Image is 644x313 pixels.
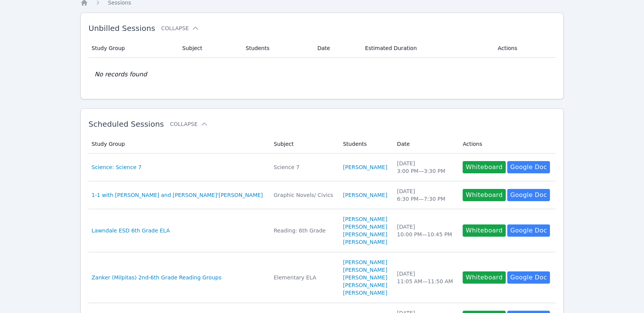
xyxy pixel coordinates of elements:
a: [PERSON_NAME] [343,238,387,246]
th: Students [241,39,313,58]
button: Whiteboard [463,161,506,173]
tr: 1-1 with [PERSON_NAME] and [PERSON_NAME]'[PERSON_NAME]Graphic Novels/ Civics[PERSON_NAME][DATE]6:... [88,181,556,209]
div: [DATE] 3:00 PM — 3:30 PM [397,160,454,175]
div: [DATE] 10:00 PM — 10:45 PM [397,223,454,238]
th: Study Group [88,39,178,58]
div: Science 7 [274,163,334,171]
div: Graphic Novels/ Civics [274,191,334,199]
a: [PERSON_NAME] [343,215,387,223]
th: Study Group [88,135,269,153]
th: Students [338,135,392,153]
a: Google Doc [507,189,550,201]
button: Collapse [161,24,199,32]
span: Scheduled Sessions [88,119,164,129]
div: [DATE] 11:05 AM — 11:50 AM [397,270,454,285]
a: 1-1 with [PERSON_NAME] and [PERSON_NAME]'[PERSON_NAME] [91,191,263,199]
a: Google Doc [507,224,550,237]
th: Subject [178,39,241,58]
th: Estimated Duration [360,39,493,58]
a: [PERSON_NAME] [343,223,387,231]
th: Actions [458,135,556,153]
div: [DATE] 6:30 PM — 7:30 PM [397,187,454,203]
a: [PERSON_NAME] [343,258,387,266]
td: No records found [88,58,556,91]
span: Unbilled Sessions [88,24,155,33]
a: [PERSON_NAME] [343,266,387,274]
a: Google Doc [507,161,550,173]
th: Actions [493,39,556,58]
a: [PERSON_NAME] [343,289,387,297]
div: Reading: 6th Grade [274,227,334,234]
a: [PERSON_NAME] [343,274,387,281]
a: [PERSON_NAME] [343,163,387,171]
th: Subject [269,135,338,153]
th: Date [392,135,458,153]
div: Elementary ELA [274,274,334,281]
a: [PERSON_NAME] [343,231,387,238]
tr: Zanker (Milpitas) 2nd-6th Grade Reading GroupsElementary ELA[PERSON_NAME][PERSON_NAME][PERSON_NAM... [88,252,556,303]
button: Whiteboard [463,271,506,284]
a: Google Doc [507,271,550,284]
button: Collapse [170,120,208,128]
a: [PERSON_NAME] [343,281,387,289]
button: Whiteboard [463,189,506,201]
tr: Science: Science 7Science 7[PERSON_NAME][DATE]3:00 PM—3:30 PMWhiteboardGoogle Doc [88,153,556,181]
a: [PERSON_NAME] [343,191,387,199]
button: Whiteboard [463,224,506,237]
th: Date [313,39,360,58]
a: Lawndale ESD 6th Grade ELA [91,227,170,234]
a: Science: Science 7 [91,163,141,171]
a: Zanker (Milpitas) 2nd-6th Grade Reading Groups [91,274,221,281]
tr: Lawndale ESD 6th Grade ELAReading: 6th Grade[PERSON_NAME][PERSON_NAME][PERSON_NAME][PERSON_NAME][... [88,209,556,252]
